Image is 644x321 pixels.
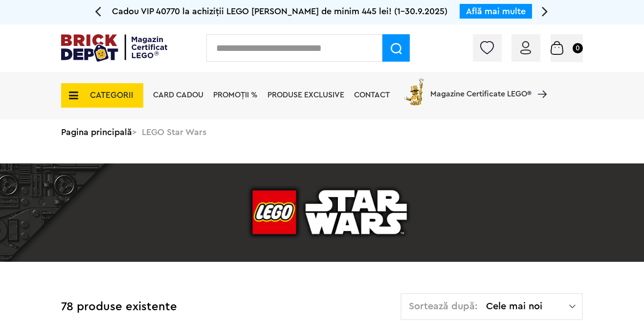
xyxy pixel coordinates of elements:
a: Card Cadou [153,91,203,99]
span: Cadou VIP 40770 la achiziții LEGO [PERSON_NAME] de minim 445 lei! (1-30.9.2025) [112,7,447,16]
span: Magazine Certificate LEGO® [430,76,532,99]
a: PROMOȚII % [213,91,258,99]
span: CATEGORII [90,91,133,99]
a: Produse exclusive [267,91,344,99]
a: Află mai multe [466,7,526,16]
small: 0 [573,43,583,53]
a: Contact [354,91,390,99]
div: > LEGO Star Wars [61,119,583,145]
span: Cele mai noi [486,301,569,311]
a: Pagina principală [61,128,132,137]
div: 78 produse existente [61,293,177,321]
span: Sortează după: [409,301,478,311]
a: Magazine Certificate LEGO® [532,78,547,86]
